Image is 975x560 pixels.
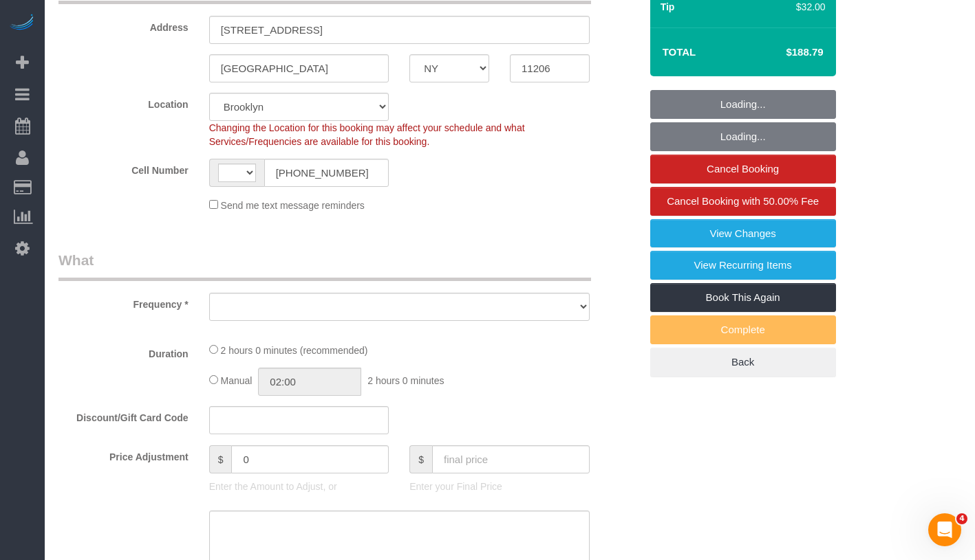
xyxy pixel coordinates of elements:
[650,251,836,280] a: View Recurring Items
[650,155,836,183] a: Cancel Booking
[48,159,199,177] label: Cell Number
[409,480,590,493] p: Enter your Final Price
[663,46,696,58] strong: Total
[48,445,199,464] label: Price Adjustment
[221,200,365,211] span: Send me text message reminders
[209,122,525,147] span: Changing the Location for this booking may affect your schedule and what Services/Frequencies are...
[48,293,199,311] label: Frequency *
[650,219,836,248] a: View Changes
[209,445,232,473] span: $
[928,513,961,546] iframe: Intercom live chat
[650,348,836,377] a: Back
[744,47,823,58] h4: $188.79
[956,513,967,524] span: 4
[409,445,432,473] span: $
[264,159,389,187] input: Cell Number
[650,283,836,312] a: Book This Again
[48,16,199,34] label: Address
[48,342,199,361] label: Duration
[650,187,836,216] a: Cancel Booking with 50.00% Fee
[510,54,590,82] input: Zip Code
[432,445,590,473] input: final price
[48,406,199,425] label: Discount/Gift Card Code
[667,195,819,207] span: Cancel Booking with 50.00% Fee
[221,345,368,356] span: 2 hours 0 minutes (recommended)
[221,375,253,386] span: Manual
[209,480,389,493] p: Enter the Amount to Adjust, or
[367,375,444,386] span: 2 hours 0 minutes
[58,250,591,281] legend: What
[8,14,36,33] img: Automaid Logo
[209,54,389,82] input: City
[48,93,199,111] label: Location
